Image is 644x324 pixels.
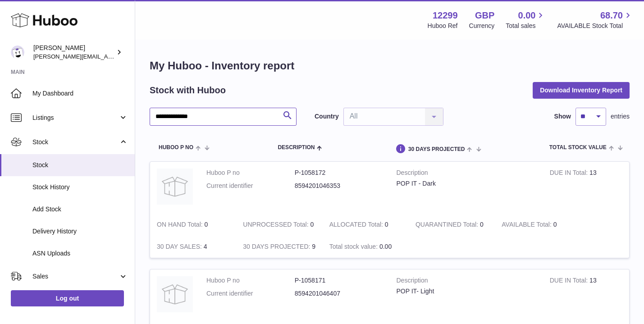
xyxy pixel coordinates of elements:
dd: 8594201046353 [295,182,383,190]
span: My Dashboard [32,89,128,98]
span: ASN Uploads [32,249,128,258]
dt: Current identifier [206,182,295,190]
div: POP IT- Light [397,287,536,296]
td: 9 [236,236,322,258]
span: Total stock value [549,145,607,151]
span: Stock History [32,183,128,192]
strong: DUE IN Total [550,169,589,178]
strong: Description [397,276,536,287]
button: Download Inventory Report [533,82,630,98]
strong: 30 DAYS PROJECTED [243,243,312,252]
td: 0 [495,214,581,236]
strong: Total stock value [329,243,379,252]
td: 0 [236,214,322,236]
span: [PERSON_NAME][EMAIL_ADDRESS][DOMAIN_NAME] [33,53,181,60]
dt: Huboo P no [206,276,295,285]
span: Total sales [506,22,546,30]
img: anthony@happyfeetplaymats.co.uk [11,46,24,59]
div: POP IT - Dark [397,179,536,188]
strong: QUARANTINED Total [416,221,480,230]
span: 0.00 [518,9,536,22]
dd: 8594201046407 [295,289,383,298]
h1: My Huboo - Inventory report [150,59,630,73]
td: 13 [543,162,629,214]
strong: Description [397,169,536,179]
dt: Current identifier [206,289,295,298]
span: 30 DAYS PROJECTED [408,146,465,152]
span: AVAILABLE Stock Total [557,22,633,30]
td: 13 [543,269,629,321]
label: Country [315,112,339,121]
dt: Huboo P no [206,169,295,177]
strong: AVAILABLE Total [502,221,553,230]
strong: UNPROCESSED Total [243,221,310,230]
a: Log out [11,290,124,306]
td: 0 [150,214,236,236]
strong: 30 DAY SALES [157,243,204,252]
span: Listings [32,114,119,122]
span: entries [611,112,630,121]
div: [PERSON_NAME] [33,44,114,61]
dd: P-1058171 [295,276,383,285]
strong: 12299 [433,9,458,22]
span: Description [278,145,315,151]
img: product image [157,276,193,312]
span: 68.70 [600,9,623,22]
strong: ALLOCATED Total [329,221,385,230]
span: Sales [32,272,119,281]
img: product image [157,169,193,205]
td: 0 [323,214,409,236]
label: Show [554,112,571,121]
strong: DUE IN Total [550,277,589,286]
a: 0.00 Total sales [506,9,546,30]
span: Stock [32,138,119,146]
span: Add Stock [32,205,128,214]
span: 0 [480,221,484,228]
span: 0.00 [379,243,392,250]
strong: GBP [475,9,494,22]
a: 68.70 AVAILABLE Stock Total [557,9,633,30]
div: Huboo Ref [428,22,458,30]
span: Huboo P no [159,145,193,151]
strong: ON HAND Total [157,221,205,230]
td: 4 [150,236,236,258]
dd: P-1058172 [295,169,383,177]
div: Currency [469,22,495,30]
span: Stock [32,161,128,169]
h2: Stock with Huboo [150,84,226,96]
span: Delivery History [32,227,128,236]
